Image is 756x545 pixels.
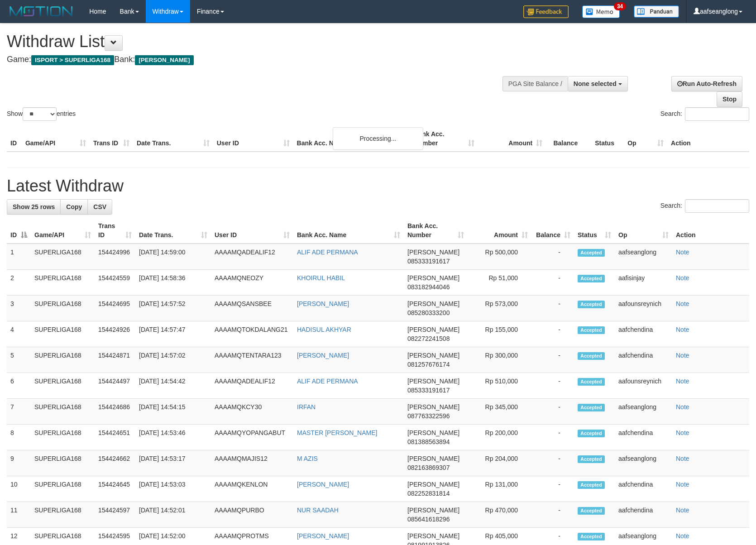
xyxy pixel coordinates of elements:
td: aafseanglong [615,399,672,425]
td: SUPERLIGA168 [31,296,95,321]
td: aafounsreynich [615,296,672,321]
td: 2 [7,270,31,296]
th: Amount [478,126,546,152]
th: Bank Acc. Number: activate to sort column ascending [404,218,468,244]
td: [DATE] 14:59:00 [135,244,211,270]
td: [DATE] 14:58:36 [135,270,211,296]
a: Note [676,352,689,359]
a: Stop [717,91,742,107]
td: aafisinjay [615,270,672,296]
td: - [531,321,574,347]
div: PGA Site Balance / [502,76,568,91]
a: [PERSON_NAME] [297,300,349,307]
span: Accepted [578,455,605,463]
a: Note [676,274,689,282]
td: [DATE] 14:53:17 [135,450,211,476]
td: 154424497 [95,373,135,399]
td: - [531,399,574,425]
td: Rp 155,000 [468,321,531,347]
span: [PERSON_NAME] [407,455,459,462]
a: ALIF ADE PERMANA [297,249,358,256]
td: - [531,244,574,270]
span: Copy 087763322596 to clipboard [407,412,450,420]
a: Note [676,481,689,488]
a: Note [676,403,689,411]
span: Accepted [578,533,605,540]
td: 10 [7,476,31,502]
td: Rp 204,000 [468,450,531,476]
span: Copy 082272241508 to clipboard [407,335,450,342]
td: Rp 500,000 [468,244,531,270]
th: Amount: activate to sort column ascending [468,218,531,244]
a: Note [676,378,689,385]
label: Search: [660,107,749,121]
td: Rp 573,000 [468,296,531,321]
td: SUPERLIGA168 [31,450,95,476]
td: [DATE] 14:57:52 [135,296,211,321]
a: ALIF ADE PERMANA [297,378,358,385]
td: 11 [7,502,31,528]
span: Copy 081257676174 to clipboard [407,361,450,368]
a: Show 25 rows [7,199,61,215]
td: - [531,347,574,373]
a: NUR SAADAH [297,507,339,514]
a: Note [676,249,689,256]
td: AAAAMQKCY30 [211,399,293,425]
td: SUPERLIGA168 [31,476,95,502]
span: Accepted [578,326,605,334]
td: 154424559 [95,270,135,296]
a: Note [676,455,689,462]
td: SUPERLIGA168 [31,270,95,296]
th: Trans ID [90,126,133,152]
td: Rp 470,000 [468,502,531,528]
td: - [531,476,574,502]
td: AAAAMQSANSBEE [211,296,293,321]
td: AAAAMQTOKDALANG21 [211,321,293,347]
a: CSV [87,199,112,215]
th: Trans ID: activate to sort column ascending [95,218,135,244]
span: Copy 083182944046 to clipboard [407,283,450,291]
th: Action [672,218,749,244]
td: SUPERLIGA168 [31,244,95,270]
th: User ID [213,126,293,152]
th: Date Trans.: activate to sort column ascending [135,218,211,244]
td: - [531,270,574,296]
img: panduan.png [634,5,679,18]
a: Note [676,532,689,540]
td: AAAAMQADEALIF12 [211,373,293,399]
a: MASTER [PERSON_NAME] [297,429,377,436]
td: 154424597 [95,502,135,528]
span: [PERSON_NAME] [407,532,459,540]
span: Copy 085333191617 to clipboard [407,258,450,265]
span: Accepted [578,404,605,411]
td: [DATE] 14:54:42 [135,373,211,399]
a: [PERSON_NAME] [297,532,349,540]
a: Note [676,326,689,333]
th: Bank Acc. Name [293,126,411,152]
td: 4 [7,321,31,347]
td: AAAAMQYOPANGABUT [211,425,293,450]
span: Copy 085333191617 to clipboard [407,387,450,394]
td: Rp 51,000 [468,270,531,296]
td: aafchendina [615,425,672,450]
td: aafounsreynich [615,373,672,399]
span: [PERSON_NAME] [135,55,193,65]
img: MOTION_logo.png [7,5,76,18]
th: Balance [546,126,591,152]
img: Button%20Memo.svg [582,5,620,18]
th: ID: activate to sort column descending [7,218,31,244]
td: - [531,502,574,528]
td: SUPERLIGA168 [31,502,95,528]
td: Rp 300,000 [468,347,531,373]
span: Copy 081388563894 to clipboard [407,438,450,445]
td: 154424926 [95,321,135,347]
img: Feedback.jpg [523,5,569,18]
td: [DATE] 14:54:15 [135,399,211,425]
td: AAAAMQMAJIS12 [211,450,293,476]
td: 154424651 [95,425,135,450]
span: [PERSON_NAME] [407,403,459,411]
span: Copy 082252831814 to clipboard [407,490,450,497]
h4: Game: Bank: [7,55,495,64]
a: Note [676,300,689,307]
span: [PERSON_NAME] [407,429,459,436]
